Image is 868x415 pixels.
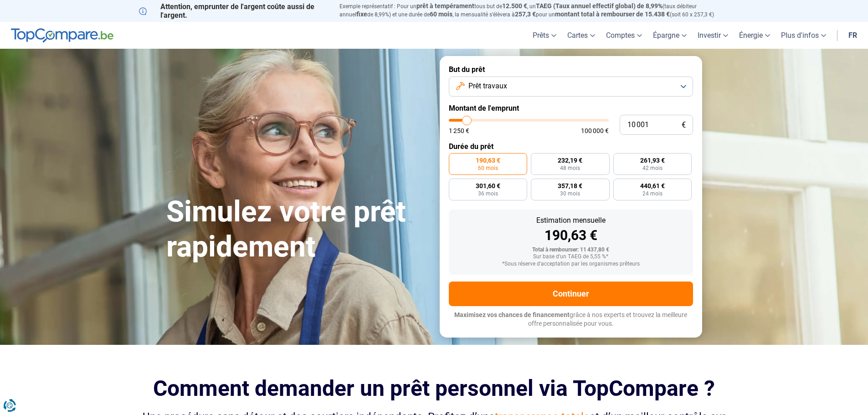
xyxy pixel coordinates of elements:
[555,10,670,18] span: montant total à rembourser de 15.438 €
[449,311,693,328] p: grâce à nos experts et trouvez la meilleure offre personnalisée pour vous.
[449,104,693,113] label: Montant de l'emprunt
[581,128,609,134] span: 100 000 €
[356,10,367,18] span: fixe
[601,22,647,49] a: Comptes
[449,65,693,74] label: But du prêt
[642,165,663,171] span: 42 mois
[11,28,113,43] img: TopCompare
[682,121,686,129] span: €
[776,22,832,49] a: Plus d'infos
[449,128,469,134] span: 1 250 €
[468,81,507,91] span: Prêt travaux
[515,10,536,18] span: 257,3 €
[166,195,429,265] h1: Simulez votre prêt rapidement
[416,2,474,10] span: prêt à tempérament
[502,2,527,10] span: 12.500 €
[139,2,329,20] p: Attention, emprunter de l'argent coûte aussi de l'argent.
[139,376,729,401] h2: Comment demander un prêt personnel via TopCompare ?
[536,2,663,10] span: TAEG (Taux annuel effectif global) de 8,99%
[476,157,500,164] span: 190,63 €
[640,157,665,164] span: 261,93 €
[843,22,863,49] a: fr
[558,157,582,164] span: 232,19 €
[456,229,686,242] div: 190,63 €
[647,22,692,49] a: Épargne
[478,191,498,196] span: 36 mois
[339,2,729,19] p: Exemple représentatif : Pour un tous but de , un (taux débiteur annuel de 8,99%) et une durée de ...
[734,22,776,49] a: Énergie
[476,183,500,189] span: 301,60 €
[558,183,582,189] span: 357,18 €
[449,77,693,97] button: Prêt travaux
[560,191,580,196] span: 30 mois
[430,10,452,18] span: 60 mois
[640,183,665,189] span: 440,61 €
[692,22,734,49] a: Investir
[449,142,693,151] label: Durée du prêt
[456,254,686,260] div: Sur base d'un TAEG de 5,55 %*
[454,311,570,318] span: Maximisez vos chances de financement
[456,217,686,224] div: Estimation mensuelle
[527,22,562,49] a: Prêts
[562,22,601,49] a: Cartes
[642,191,663,196] span: 24 mois
[456,261,686,267] div: *Sous réserve d'acceptation par les organismes prêteurs
[449,282,693,306] button: Continuer
[478,165,498,171] span: 60 mois
[560,165,580,171] span: 48 mois
[456,247,686,253] div: Total à rembourser: 11 437,80 €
